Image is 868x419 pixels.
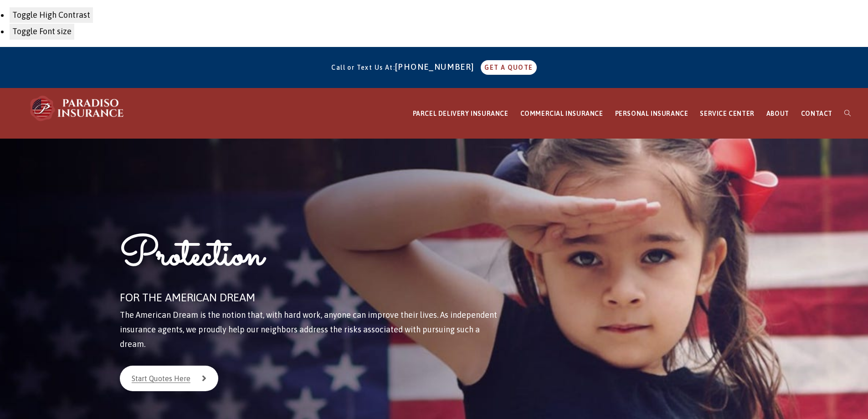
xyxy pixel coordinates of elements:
a: ABOUT [760,88,795,139]
span: FOR THE AMERICAN DREAM [120,291,255,304]
span: The American Dream is the notion that, with hard work, anyone can improve their lives. As indepen... [120,310,497,349]
a: COMMERCIAL INSURANCE [514,88,609,139]
a: PARCEL DELIVERY INSURANCE [407,88,514,139]
span: SERVICE CENTER [700,110,754,117]
a: GET A QUOTE [481,60,536,75]
a: PERSONAL INSURANCE [609,88,694,139]
img: Paradiso Insurance [27,95,128,122]
a: SERVICE CENTER [694,88,760,139]
button: Toggle Font size [9,23,75,40]
a: [PHONE_NUMBER] [395,62,479,72]
h1: Protection [120,230,501,288]
a: Start Quotes Here [120,366,218,391]
span: Toggle High Contrast [12,10,90,20]
span: Call or Text Us At: [331,64,395,71]
span: ABOUT [766,110,789,117]
span: PARCEL DELIVERY INSURANCE [413,110,508,117]
a: CONTACT [795,88,838,139]
button: Toggle High Contrast [9,7,93,23]
span: Toggle Font size [12,26,72,36]
span: COMMERCIAL INSURANCE [520,110,603,117]
span: CONTACT [801,110,832,117]
span: PERSONAL INSURANCE [615,110,688,117]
